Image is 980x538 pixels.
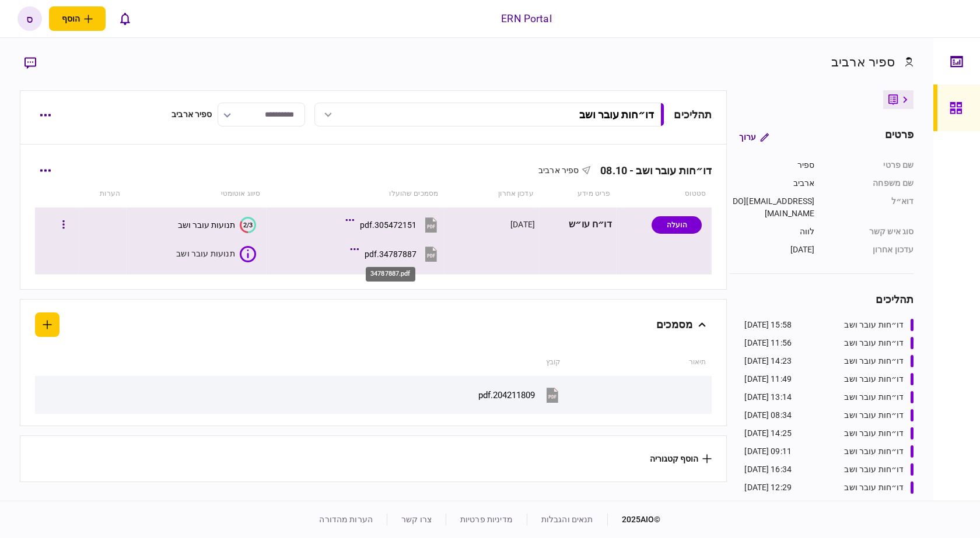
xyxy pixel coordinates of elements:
[744,355,792,367] div: 14:23 [DATE]
[744,445,914,458] a: דו״חות עובר ושב09:11 [DATE]
[656,312,693,337] div: מסמכים
[17,6,42,31] button: ס
[607,514,661,526] div: © 2025 AIO
[366,267,415,282] div: 34787887.pdf
[831,52,895,72] div: ספיר ארביב
[744,409,792,421] div: 08:34 [DATE]
[178,217,256,233] button: 2/3תנועות עובר ושב
[730,126,778,147] button: ערוך
[826,226,914,238] div: סוג איש קשר
[478,382,561,408] button: 204211809.pdf
[844,463,904,476] div: דו״חות עובר ושב
[744,337,914,349] a: דו״חות עובר ושב11:56 [DATE]
[544,212,612,238] div: דו״ח עו״ש
[844,337,904,349] div: דו״חות עובר ושב
[79,181,126,208] th: הערות
[744,463,792,476] div: 16:34 [DATE]
[744,373,914,385] a: דו״חות עובר ושב11:49 [DATE]
[730,159,814,171] div: ספיר
[460,515,513,524] a: מדיניות פרטיות
[844,373,904,385] div: דו״חות עובר ושב
[652,216,702,234] div: הועלה
[844,409,904,421] div: דו״חות עובר ושב
[744,481,914,494] a: דו״חות עובר ושב12:29 [DATE]
[885,126,914,147] div: פרטים
[826,159,914,171] div: שם פרטי
[744,319,792,331] div: 15:58 [DATE]
[844,481,904,494] div: דו״חות עובר ושב
[510,219,535,230] div: [DATE]
[844,391,904,403] div: דו״חות עובר ושב
[126,181,266,208] th: סיווג אוטומטי
[744,319,914,331] a: דו״חות עובר ושב15:58 [DATE]
[401,515,432,524] a: צרו קשר
[844,319,904,331] div: דו״חות עובר ושב
[49,6,106,31] button: פתח תפריט להוספת לקוח
[826,195,914,220] div: דוא״ל
[744,481,792,494] div: 12:29 [DATE]
[591,164,712,177] div: דו״חות עובר ושב - 08.10
[444,181,540,208] th: עדכון אחרון
[348,212,440,238] button: 305472151.pdf
[266,181,444,208] th: מסמכים שהועלו
[540,181,617,208] th: פריט מידע
[730,226,814,238] div: לווה
[744,427,914,439] a: דו״חות עובר ושב14:25 [DATE]
[567,349,712,376] th: תיאור
[744,391,792,403] div: 13:14 [DATE]
[93,349,567,376] th: קובץ
[744,391,914,403] a: דו״חות עובר ושב13:14 [DATE]
[730,177,814,189] div: ארביב
[744,373,792,385] div: 11:49 [DATE]
[178,220,235,230] div: תנועות עובר ושב
[579,108,654,121] div: דו״חות עובר ושב
[730,195,814,220] div: [EMAIL_ADDRESS][DOMAIN_NAME]
[744,337,792,349] div: 11:56 [DATE]
[353,241,440,267] button: 34787887.pdf
[744,409,914,421] a: דו״חות עובר ושב08:34 [DATE]
[826,177,914,189] div: שם משפחה
[113,6,137,31] button: פתח רשימת התראות
[744,427,792,439] div: 14:25 [DATE]
[730,244,814,256] div: [DATE]
[171,108,212,121] div: ספיר ארביב
[243,221,253,228] text: 2/3
[176,248,235,259] div: תנועות עובר ושב
[541,515,593,524] a: תנאים והגבלות
[744,463,914,476] a: דו״חות עובר ושב16:34 [DATE]
[616,181,712,208] th: סטטוס
[674,107,712,122] div: תהליכים
[826,244,914,256] div: עדכון אחרון
[365,249,416,259] div: 34787887.pdf
[501,11,551,26] div: ERN Portal
[730,291,914,307] div: תהליכים
[314,103,664,126] button: דו״חות עובר ושב
[844,355,904,367] div: דו״חות עובר ושב
[538,166,579,175] span: ספיר ארביב
[744,445,792,458] div: 09:11 [DATE]
[478,390,535,400] div: 204211809.pdf
[844,427,904,439] div: דו״חות עובר ושב
[650,454,712,463] button: הוסף קטגוריה
[744,355,914,367] a: דו״חות עובר ושב14:23 [DATE]
[360,220,416,230] div: 305472151.pdf
[319,515,373,524] a: הערות מהדורה
[844,445,904,458] div: דו״חות עובר ושב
